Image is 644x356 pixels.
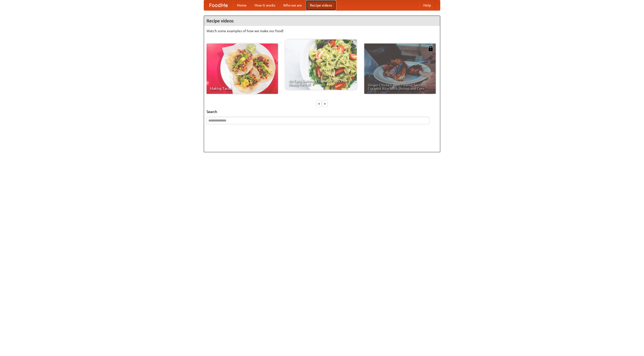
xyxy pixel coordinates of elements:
a: Home [233,0,251,10]
a: How it works [251,0,279,10]
a: Who we are [279,0,306,10]
div: « [317,100,321,107]
a: Recipe videos [306,0,336,10]
a: An Easy, Summery Tomato Pasta That's Ready for Fall [285,39,357,90]
a: Help [419,0,435,10]
span: An Easy, Summery Tomato Pasta That's Ready for Fall [289,79,353,86]
h4: Recipe videos [204,16,440,26]
span: Making Tacos [210,87,274,90]
h5: Search [207,109,437,114]
a: FoodMe [204,0,233,10]
p: Watch some examples of how we make our food! [207,28,437,33]
a: Making Tacos [207,44,278,94]
div: » [323,100,327,107]
img: 483408.png [428,46,433,51]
